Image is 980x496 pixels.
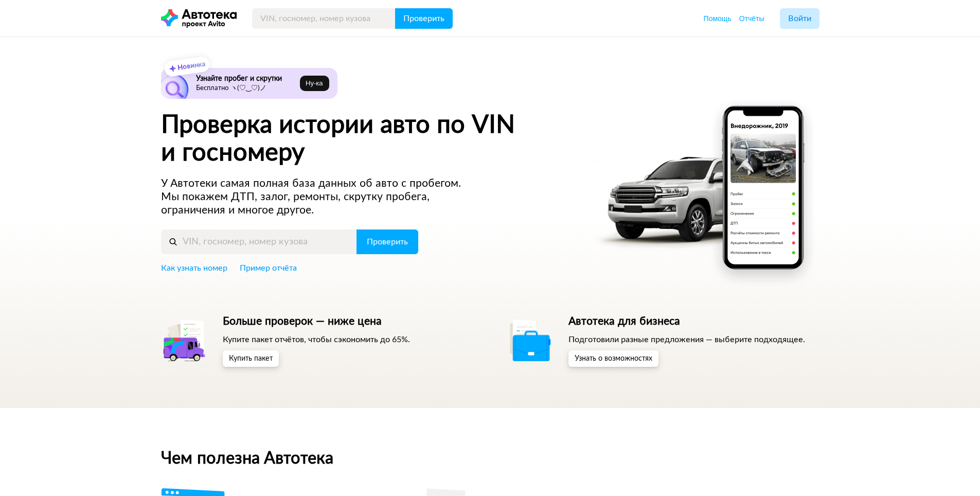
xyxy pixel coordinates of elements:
[177,61,205,72] strong: Новинка
[161,177,481,217] p: У Автотеки самая полная база данных об авто с пробегом. Мы покажем ДТП, залог, ремонты, скрутку п...
[252,8,396,29] input: VIN, госномер, номер кузова
[568,334,805,345] p: Подготовили разные предложения — выберите подходящее.
[704,14,732,23] span: Помощь
[395,8,453,29] button: Проверить
[223,334,410,345] p: Купите пакет отчётов, чтобы сэкономить до 65%.
[575,355,652,362] span: Узнать о возможностях
[196,84,296,93] p: Бесплатно ヽ(♡‿♡)ノ
[704,13,732,24] a: Помощь
[568,315,805,328] h5: Автотека для бизнеса
[223,350,279,367] button: Купить пакет
[161,229,357,254] input: VIN, госномер, номер кузова
[229,355,273,362] span: Купить пакет
[223,315,410,328] h5: Больше проверок — ниже цена
[788,14,811,23] span: Войти
[568,350,658,367] button: Узнать о возможностях
[780,8,819,29] button: Войти
[357,229,418,254] button: Проверить
[240,262,297,274] a: Пример отчёта
[196,74,296,83] h6: Узнайте пробег и скрутки
[739,14,764,23] span: Отчёты
[739,13,764,24] a: Отчёты
[161,449,819,468] h2: Чем полезна Автотека
[367,238,408,246] span: Проверить
[161,111,579,167] h1: Проверка истории авто по VIN и госномеру
[161,262,227,274] a: Как узнать номер
[403,14,444,23] span: Проверить
[306,79,323,87] span: Ну‑ка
